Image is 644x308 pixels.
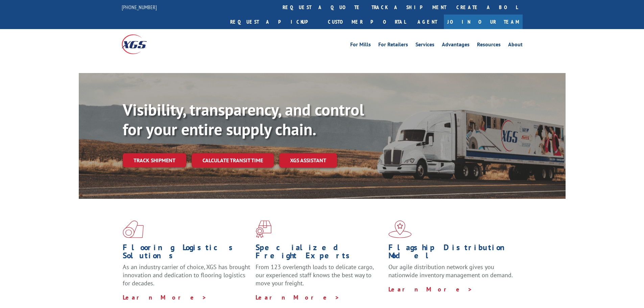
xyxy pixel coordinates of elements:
[256,243,383,263] h1: Specialized Freight Experts
[123,263,250,287] span: As an industry carrier of choice, XGS has brought innovation and dedication to flooring logistics...
[477,42,501,49] a: Resources
[388,285,473,293] a: Learn More >
[256,293,340,301] a: Learn More >
[122,4,157,10] a: [PHONE_NUMBER]
[123,220,144,238] img: xgs-icon-total-supply-chain-intelligence-red
[444,15,523,29] a: Join Our Team
[415,42,434,49] a: Services
[388,243,516,263] h1: Flagship Distribution Model
[256,263,383,293] p: From 123 overlength loads to delicate cargo, our experienced staff knows the best way to move you...
[388,220,412,238] img: xgs-icon-flagship-distribution-model-red
[225,15,323,29] a: Request a pickup
[192,153,274,168] a: Calculate transit time
[123,153,186,167] a: Track shipment
[508,42,523,49] a: About
[123,293,207,301] a: Learn More >
[411,15,444,29] a: Agent
[123,99,364,140] b: Visibility, transparency, and control for your entire supply chain.
[350,42,371,49] a: For Mills
[123,243,251,263] h1: Flooring Logistics Solutions
[378,42,408,49] a: For Retailers
[388,263,513,279] span: Our agile distribution network gives you nationwide inventory management on demand.
[279,153,337,168] a: XGS ASSISTANT
[442,42,470,49] a: Advantages
[323,15,411,29] a: Customer Portal
[256,220,271,238] img: xgs-icon-focused-on-flooring-red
